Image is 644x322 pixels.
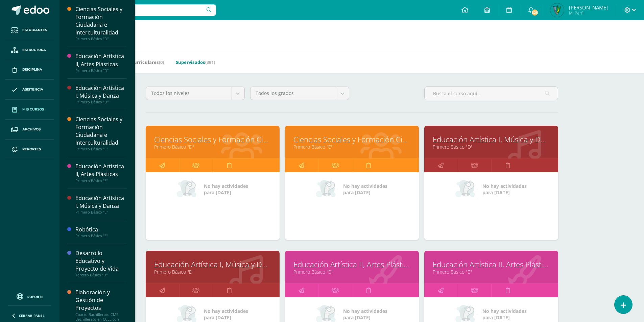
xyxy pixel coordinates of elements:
a: Educación Artística II, Artes Plásticas [433,259,550,270]
a: Educación Artística I, Música y Danza [433,134,550,145]
a: Educación Artística II, Artes Plásticas [293,259,410,270]
div: Ciencias Sociales y Formación Ciudadana e Interculturalidad [75,5,127,36]
a: Primero Básico "D" [293,269,410,275]
div: Educación Artística II, Artes Plásticas [75,52,127,68]
a: Mis Extracurriculares(0) [111,57,164,68]
div: Primero Básico "D" [75,36,127,41]
a: Asistencia [5,80,54,100]
input: Busca un usuario... [64,4,216,16]
span: Todos los grados [256,87,331,100]
span: Estructura [22,47,46,53]
img: no_activities_small.png [316,179,338,199]
a: Reportes [5,140,54,159]
span: Mi Perfil [569,10,608,16]
a: Disciplina [5,60,54,80]
div: Primero Básico "E" [75,147,127,151]
div: Robótica [75,226,127,233]
span: No hay actividades para [DATE] [482,308,527,321]
span: Todos los niveles [151,87,226,100]
div: Primero Básico "E" [75,178,127,183]
a: Estudiantes [5,20,54,40]
img: no_activities_small.png [177,179,199,199]
a: Primero Básico "E" [154,269,271,275]
a: Primero Básico "D" [154,144,271,150]
div: Educación Artística I, Música y Danza [75,194,127,210]
a: Educación Artística II, Artes PlásticasPrimero Básico "E" [75,163,127,183]
div: Desarrollo Educativo y Proyecto de Vida [75,249,127,273]
div: Tercero Básico "D" [75,273,127,277]
a: Soporte [8,292,51,301]
div: Ciencias Sociales y Formación Ciudadana e Interculturalidad [75,116,127,147]
a: Educación Artística II, Artes PlásticasPrimero Básico "D" [75,52,127,73]
a: Estructura [5,40,54,60]
span: (391) [205,59,215,65]
a: Primero Básico "D" [433,144,550,150]
div: Primero Básico "D" [75,100,127,104]
a: Todos los grados [251,87,349,100]
div: Primero Básico "E" [75,210,127,215]
div: Educación Artística II, Artes Plásticas [75,163,127,178]
div: Elaboración y Gestión de Proyectos [75,289,127,312]
a: Primero Básico "E" [293,144,410,150]
span: No hay actividades para [DATE] [343,308,387,321]
a: Educación Artística I, Música y DanzaPrimero Básico "E" [75,194,127,215]
div: Primero Básico "D" [75,68,127,73]
span: Disciplina [22,67,42,72]
span: Reportes [22,147,41,152]
a: RobóticaPrimero Básico "E" [75,226,127,238]
span: Archivos [22,127,41,132]
a: Todos los niveles [146,87,244,100]
a: Ciencias Sociales y Formación Ciudadana e InterculturalidadPrimero Básico "D" [75,5,127,41]
a: Ciencias Sociales y Formación Ciudadana e InterculturalidadPrimero Básico "E" [75,116,127,151]
span: [PERSON_NAME] [569,4,608,11]
img: no_activities_small.png [455,179,478,199]
span: No hay actividades para [DATE] [204,183,248,196]
a: Educación Artística I, Música y Danza [154,259,271,270]
a: Mis cursos [5,100,54,120]
img: 1b281a8218983e455f0ded11b96ffc56.png [550,3,564,17]
a: Ciencias Sociales y Formación Ciudadana e Interculturalidad [293,134,410,145]
span: 525 [531,9,539,16]
span: Cerrar panel [19,313,45,318]
span: Mis cursos [22,107,44,112]
a: Desarrollo Educativo y Proyecto de VidaTercero Básico "D" [75,249,127,277]
a: Primero Básico "E" [433,269,550,275]
span: Soporte [27,294,43,299]
a: Educación Artística I, Música y DanzaPrimero Básico "D" [75,84,127,104]
span: No hay actividades para [DATE] [482,183,527,196]
span: (0) [159,59,164,65]
span: No hay actividades para [DATE] [343,183,387,196]
a: Supervisados(391) [176,57,215,68]
div: Educación Artística I, Música y Danza [75,84,127,100]
a: Archivos [5,120,54,140]
a: Ciencias Sociales y Formación Ciudadana e Interculturalidad [154,134,271,145]
span: Estudiantes [22,27,47,33]
div: Primero Básico "E" [75,233,127,238]
span: Asistencia [22,87,43,92]
span: No hay actividades para [DATE] [204,308,248,321]
input: Busca el curso aquí... [425,87,558,100]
